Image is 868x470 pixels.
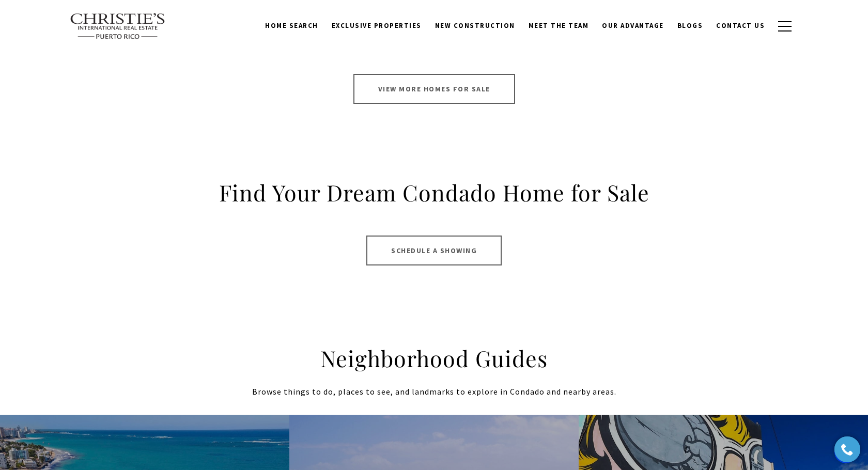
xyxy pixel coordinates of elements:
[771,11,798,41] button: button
[677,21,703,30] span: Blogs
[219,178,649,207] p: Find Your Dream Condado Home for Sale
[212,385,656,399] p: Browse things to do, places to see, and landmarks to explore in Condado and nearby areas.
[366,236,502,265] a: Schedule a Showing
[212,344,656,373] h2: Neighborhood Guides
[428,16,522,36] a: New Construction
[716,21,765,30] span: Contact Us
[70,13,166,40] img: Christie's International Real Estate text transparent background
[595,16,671,36] a: Our Advantage
[332,21,422,30] span: Exclusive Properties
[353,74,515,104] a: View More Homes for Sale
[258,16,325,36] a: Home Search
[522,16,596,36] a: Meet the Team
[671,16,710,36] a: Blogs
[435,21,515,30] span: New Construction
[325,16,428,36] a: Exclusive Properties
[709,16,771,36] a: Contact Us
[602,21,664,30] span: Our Advantage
